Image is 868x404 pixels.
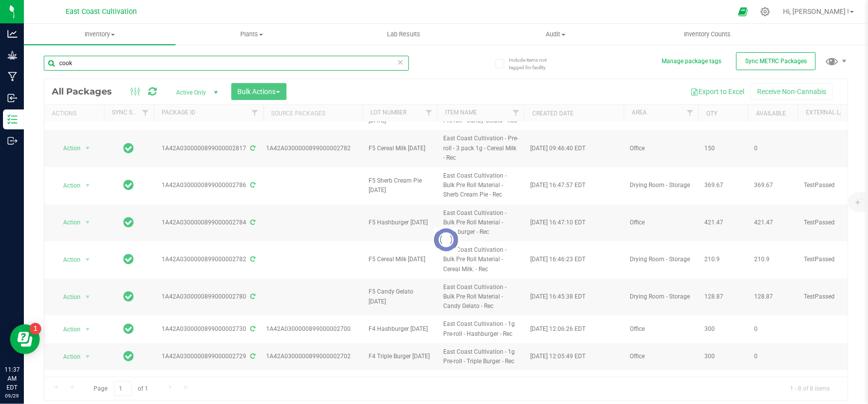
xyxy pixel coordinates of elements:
[7,93,17,103] inline-svg: Inbound
[480,30,631,39] span: Audit
[7,50,17,60] inline-svg: Grow
[10,324,40,354] iframe: Resource center
[509,56,559,71] span: Include items not tagged for facility
[783,7,849,15] span: Hi, [PERSON_NAME] !
[662,57,721,66] button: Manage package tags
[44,56,409,71] input: Search Package ID, Item Name, SKU, Lot or Part Number...
[4,365,19,392] p: 11:37 AM EDT
[759,7,772,16] div: Manage settings
[328,24,480,45] a: Lab Results
[7,114,17,124] inline-svg: Inventory
[745,58,807,65] span: Sync METRC Packages
[24,30,176,39] span: Inventory
[732,2,754,21] span: Open Ecommerce Menu
[397,56,404,69] span: Clear
[7,72,17,82] inline-svg: Manufacturing
[66,7,137,16] span: East Coast Cultivation
[176,30,327,39] span: Plants
[632,24,783,45] a: Inventory Counts
[29,323,41,335] iframe: Resource center unread badge
[671,30,745,39] span: Inventory Counts
[24,24,176,45] a: Inventory
[7,29,17,39] inline-svg: Analytics
[374,30,434,39] span: Lab Results
[736,52,816,70] button: Sync METRC Packages
[4,392,19,400] p: 09/29
[176,24,327,45] a: Plants
[7,136,17,146] inline-svg: Outbound
[480,24,631,45] a: Audit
